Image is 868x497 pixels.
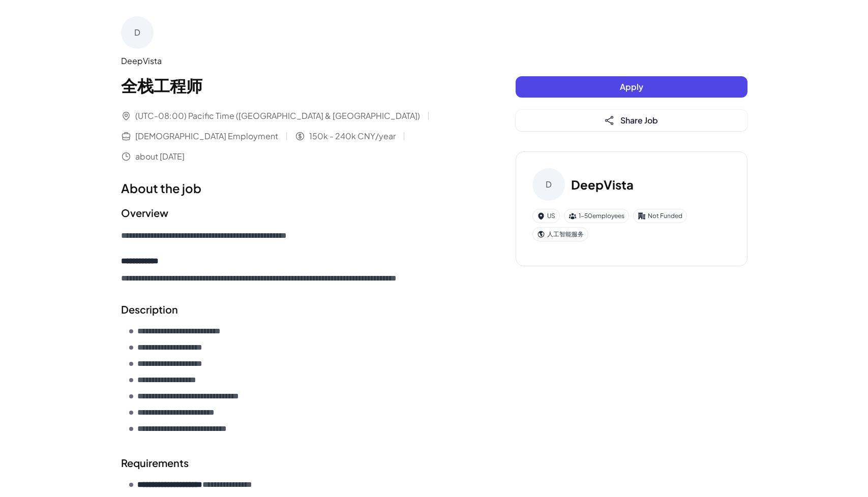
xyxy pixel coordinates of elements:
[309,130,396,142] span: 150k - 240k CNY/year
[121,455,475,471] h2: Requirements
[135,150,185,163] span: about [DATE]
[532,227,588,241] div: 人工智能服务
[135,110,420,122] span: (UTC-08:00) Pacific Time ([GEOGRAPHIC_DATA] & [GEOGRAPHIC_DATA])
[121,205,475,221] h2: Overview
[532,209,560,223] div: US
[571,175,634,194] h3: DeepVista
[135,130,278,142] span: [DEMOGRAPHIC_DATA] Employment
[620,81,643,92] span: Apply
[121,16,154,49] div: D
[121,55,475,67] div: DeepVista
[121,73,475,98] h1: 全栈工程师
[121,302,475,317] h2: Description
[564,209,629,223] div: 1-50 employees
[633,209,687,223] div: Not Funded
[516,76,747,98] button: Apply
[532,168,565,201] div: D
[121,179,475,197] h1: About the job
[516,110,747,131] button: Share Job
[620,115,658,126] span: Share Job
